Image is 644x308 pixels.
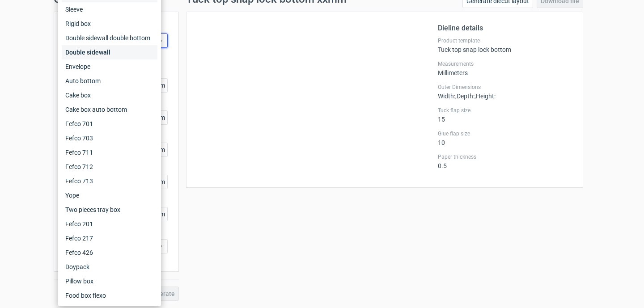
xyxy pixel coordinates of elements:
[62,217,157,231] div: Fefco 201
[62,274,157,288] div: Pillow box
[438,93,455,100] span: Width :
[455,93,475,100] span: , Depth :
[62,260,157,274] div: Doypack
[62,188,157,203] div: Yope
[438,130,572,137] label: Glue flap size
[438,130,572,146] div: 10
[62,145,157,160] div: Fefco 711
[475,93,496,100] span: , Height :
[62,203,157,217] div: Two pieces tray box
[62,174,157,188] div: Fefco 713
[438,60,572,68] label: Measurements
[62,2,157,17] div: Sleeve
[438,60,572,76] div: Millimeters
[438,37,572,53] div: Tuck top snap lock bottom
[438,107,572,123] div: 15
[62,160,157,174] div: Fefco 712
[62,245,157,260] div: Fefco 426
[438,153,572,169] div: 0.5
[62,88,157,102] div: Cake box
[62,288,157,303] div: Food box flexo
[62,59,157,74] div: Envelope
[62,31,157,45] div: Double sidewall double bottom
[62,45,157,59] div: Double sidewall
[438,84,572,91] label: Outer Dimensions
[62,131,157,145] div: Fefco 703
[438,107,572,114] label: Tuck flap size
[62,17,157,31] div: Rigid box
[438,37,572,44] label: Product template
[62,102,157,117] div: Cake box auto bottom
[62,231,157,245] div: Fefco 217
[438,23,572,34] h2: Dieline details
[62,74,157,88] div: Auto bottom
[62,117,157,131] div: Fefco 701
[438,153,572,160] label: Paper thickness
